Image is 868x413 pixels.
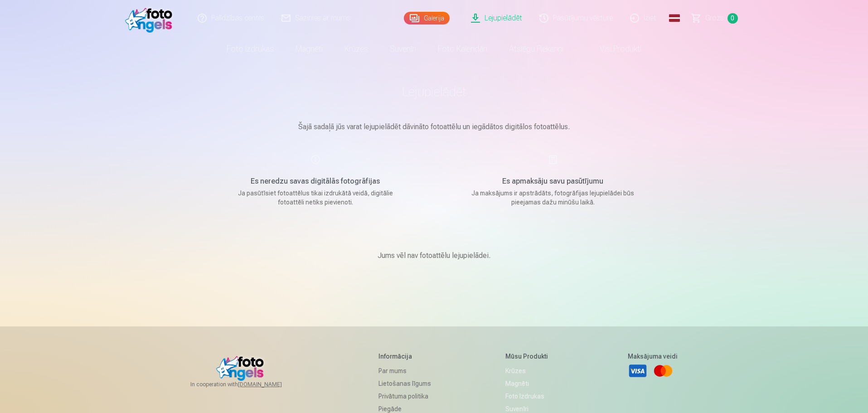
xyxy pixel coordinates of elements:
a: [DOMAIN_NAME] [238,381,304,388]
a: Foto izdrukas [505,390,553,403]
a: Suvenīri [379,36,427,62]
p: Šajā sadaļā jūs varat lejupielādēt dāvināto fotoattēlu un iegādātos digitālos fotoattēlus. [208,121,661,132]
h5: Es neredzu savas digitālās fotogrāfijas [229,176,402,187]
a: Lietošanas līgums [378,377,431,390]
a: Galerija [404,12,450,24]
img: /fa1 [125,4,177,33]
h5: Es apmaksāju savu pasūtījumu [467,176,639,187]
span: In cooperation with [190,381,304,388]
a: Krūzes [505,364,553,377]
span: 0 [727,13,738,24]
p: Ja pasūtīsiet fotoattēlus tikai izdrukātā veidā, digitālie fotoattēli netiks pievienoti. [229,189,402,207]
p: Jums vēl nav fotoattēlu lejupielādei. [378,250,490,261]
a: Visi produkti [574,36,652,62]
a: Visa [628,361,648,381]
a: Foto izdrukas [216,36,285,62]
p: Ja maksājums ir apstrādāts, fotogrāfijas lejupielādei būs pieejamas dažu minūšu laikā. [467,189,639,207]
a: Krūzes [334,36,379,62]
h5: Maksājuma veidi [628,352,678,361]
h5: Informācija [378,352,431,361]
a: Privātuma politika [378,390,431,403]
a: Par mums [378,364,431,377]
a: Magnēti [505,377,553,390]
span: Grozs [705,13,724,24]
a: Magnēti [285,36,334,62]
a: Foto kalendāri [427,36,498,62]
a: Atslēgu piekariņi [498,36,574,62]
h5: Mūsu produkti [505,352,553,361]
h1: Lejupielādēt [208,83,661,100]
a: Mastercard [653,361,673,381]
